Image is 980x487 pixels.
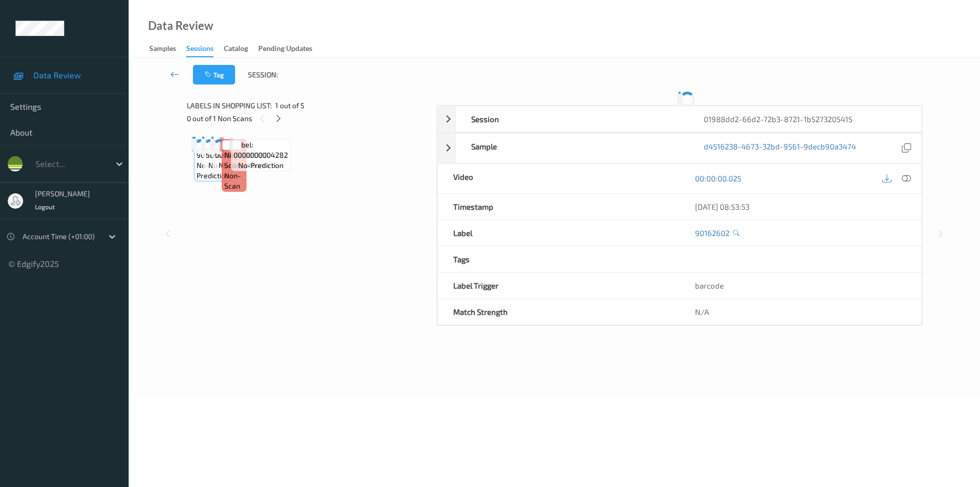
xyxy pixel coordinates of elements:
span: no-prediction [197,160,229,181]
a: d4516238-4673-32bd-9561-9decb90a3474 [704,141,856,155]
div: Sampled4516238-4673-32bd-9561-9decb90a3474 [437,133,922,163]
a: 90162602 [695,228,729,238]
span: non-scan [224,171,244,191]
div: Timestamp [438,194,680,220]
a: Catalog [224,42,258,56]
div: Catalog [224,43,248,56]
a: Sessions [186,42,224,57]
div: barcode [680,273,921,298]
div: Tags [438,246,680,272]
div: 01988dd2-66d2-72b3-8721-1b5273205415 [688,106,921,132]
div: Pending Updates [258,43,312,56]
span: Session: [248,70,278,80]
span: Labels in shopping list: [187,100,272,111]
a: Pending Updates [258,42,323,56]
div: Session01988dd2-66d2-72b3-8721-1b5273205415 [437,106,922,132]
span: no-prediction [219,160,264,171]
a: 00:00:00.025 [695,173,741,183]
div: Video [438,164,680,193]
div: Match Strength [438,299,680,325]
span: no-prediction [238,160,283,171]
a: Samples [149,42,186,56]
div: Session [456,106,688,132]
span: no-prediction [208,160,254,171]
div: Sample [456,133,688,163]
span: Label: Non-Scan [224,140,244,171]
div: Sessions [186,43,213,57]
span: 1 out of 5 [275,100,305,111]
div: N/A [680,299,921,325]
button: Tag [193,65,235,85]
div: Data Review [148,21,213,31]
div: Samples [149,43,176,56]
div: 0 out of 1 Non Scans [187,112,430,125]
div: Label Trigger [438,273,680,298]
span: Label: 0000000004282 [234,140,288,160]
div: [DATE] 08:53:53 [695,201,906,212]
div: Label [438,220,680,246]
